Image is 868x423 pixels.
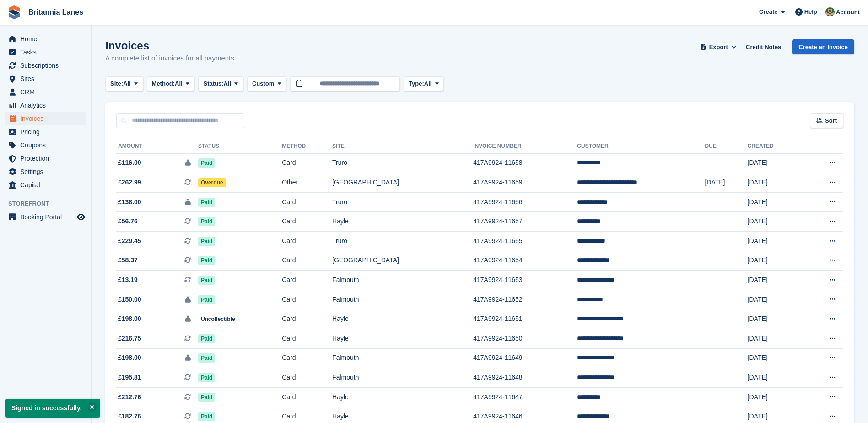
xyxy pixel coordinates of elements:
span: Uncollectible [198,315,238,324]
th: Due [705,139,747,154]
td: Hayle [332,309,473,329]
td: 417A9924-11649 [473,348,577,368]
a: menu [5,86,86,98]
span: Home [20,33,75,45]
span: Overdue [198,178,226,187]
td: [DATE] [748,348,803,368]
td: [DATE] [748,153,803,173]
span: Paid [198,393,215,402]
td: [DATE] [748,387,803,407]
td: Hayle [332,212,473,232]
td: Card [282,232,332,251]
td: Hayle [332,329,473,349]
td: Card [282,329,332,349]
td: Card [282,212,332,232]
a: Credit Notes [742,39,785,54]
button: Custom [247,76,286,92]
button: Status: All [198,76,243,92]
td: 417A9924-11651 [473,309,577,329]
th: Method [282,139,332,154]
span: Analytics [20,99,75,112]
td: [DATE] [748,251,803,271]
span: Paid [198,295,215,304]
td: 417A9924-11652 [473,290,577,309]
button: Type: All [404,76,444,92]
a: menu [5,139,86,152]
td: [DATE] [748,309,803,329]
span: Sort [825,116,837,125]
a: menu [5,211,86,223]
td: [DATE] [748,173,803,193]
td: Card [282,153,332,173]
td: 417A9924-11657 [473,212,577,232]
td: Card [282,309,332,329]
button: Method: All [147,76,195,92]
span: £229.45 [118,236,141,246]
span: Coupons [20,139,75,152]
span: Create [759,7,777,16]
h1: Invoices [105,39,234,52]
span: £212.76 [118,392,141,402]
td: [DATE] [748,329,803,349]
a: menu [5,165,86,178]
span: Paid [198,256,215,265]
td: 417A9924-11653 [473,271,577,290]
th: Created [748,139,803,154]
a: menu [5,59,86,72]
span: £262.99 [118,178,141,187]
p: Signed in successfully. [5,399,100,418]
td: Falmouth [332,348,473,368]
td: Falmouth [332,368,473,388]
td: 417A9924-11647 [473,387,577,407]
span: £58.37 [118,255,138,265]
th: Status [198,139,282,154]
span: Paid [198,237,215,246]
td: 417A9924-11658 [473,153,577,173]
span: Tasks [20,46,75,59]
span: £138.00 [118,197,141,207]
span: £56.76 [118,217,138,226]
button: Export [698,39,739,54]
span: Type: [409,79,424,88]
td: 417A9924-11655 [473,232,577,251]
span: Pricing [20,125,75,138]
td: 417A9924-11654 [473,251,577,271]
a: menu [5,33,86,45]
span: £13.19 [118,275,138,285]
span: All [123,79,131,88]
a: menu [5,72,86,85]
span: Booking Portal [20,211,75,223]
span: Account [836,8,860,17]
td: 417A9924-11648 [473,368,577,388]
span: Paid [198,412,215,421]
td: Card [282,192,332,212]
a: menu [5,179,86,191]
span: Paid [198,198,215,207]
span: £198.00 [118,314,141,324]
span: Help [804,7,817,16]
td: Card [282,368,332,388]
td: Card [282,387,332,407]
span: Export [709,43,728,52]
td: Truro [332,153,473,173]
a: menu [5,112,86,125]
td: [GEOGRAPHIC_DATA] [332,251,473,271]
td: [DATE] [748,232,803,251]
td: 417A9924-11656 [473,192,577,212]
a: menu [5,125,86,138]
span: All [424,79,432,88]
a: menu [5,152,86,165]
span: Method: [152,79,175,88]
span: Custom [252,79,274,88]
td: 417A9924-11659 [473,173,577,193]
span: Status: [203,79,223,88]
td: Card [282,348,332,368]
img: Sam Wooldridge [825,7,835,16]
td: [DATE] [748,271,803,290]
td: Card [282,271,332,290]
span: Subscriptions [20,59,75,72]
span: £198.00 [118,353,141,363]
td: Hayle [332,387,473,407]
span: Site: [110,79,123,88]
td: [DATE] [705,173,747,193]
